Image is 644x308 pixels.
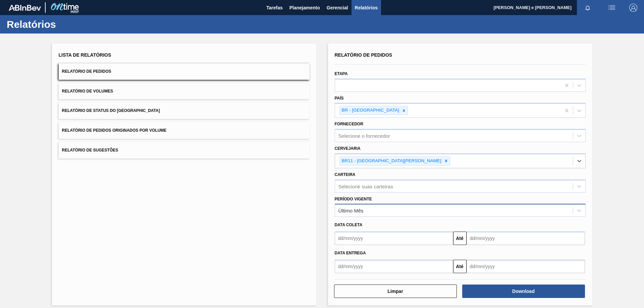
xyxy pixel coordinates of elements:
[335,122,363,126] label: Fornecedor
[62,148,118,152] span: Relatório de Sugestões
[7,20,126,28] h1: Relatórios
[453,232,467,245] button: Até
[340,157,442,165] div: BR11 - [GEOGRAPHIC_DATA][PERSON_NAME]
[335,146,361,151] label: Cervejaria
[467,260,585,273] input: dd/mm/yyyy
[59,52,111,58] span: Lista de Relatórios
[453,260,467,273] button: Até
[340,106,400,115] div: BR - [GEOGRAPHIC_DATA]
[338,208,364,213] div: Último Mês
[335,223,363,227] span: Data coleta
[334,285,457,298] button: Limpar
[462,285,585,298] button: Download
[335,96,344,101] label: País
[59,83,310,100] button: Relatório de Volumes
[467,232,585,245] input: dd/mm/yyyy
[355,4,378,12] span: Relatórios
[59,122,310,139] button: Relatório de Pedidos Originados por Volume
[577,3,598,12] button: Notificações
[59,142,310,159] button: Relatório de Sugestões
[338,133,390,139] div: Selecione o fornecedor
[59,63,310,80] button: Relatório de Pedidos
[335,197,372,201] label: Período Vigente
[62,89,113,94] span: Relatório de Volumes
[335,52,392,58] span: Relatório de Pedidos
[62,108,160,113] span: Relatório de Status do [GEOGRAPHIC_DATA]
[62,69,111,74] span: Relatório de Pedidos
[9,5,41,11] img: TNhmsLtSVTkK8tSr43FrP2fwEKptu5GPRR3wAAAABJRU5ErkJggg==
[335,251,366,255] span: Data entrega
[338,183,393,189] div: Selecione suas carteiras
[266,4,283,12] span: Tarefas
[335,260,453,273] input: dd/mm/yyyy
[335,71,348,76] label: Etapa
[62,128,167,133] span: Relatório de Pedidos Originados por Volume
[335,172,356,177] label: Carteira
[289,4,320,12] span: Planejamento
[327,4,348,12] span: Gerencial
[608,4,616,12] img: userActions
[629,4,637,12] img: Logout
[59,103,310,119] button: Relatório de Status do [GEOGRAPHIC_DATA]
[335,232,453,245] input: dd/mm/yyyy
